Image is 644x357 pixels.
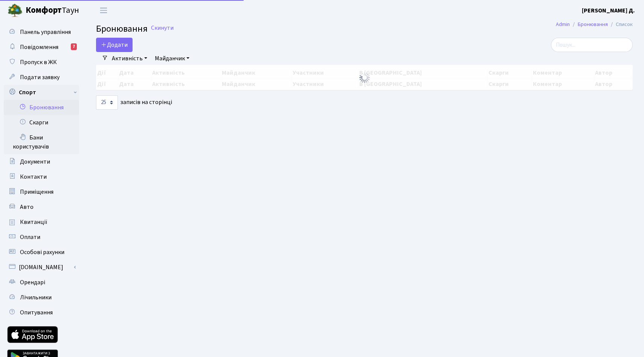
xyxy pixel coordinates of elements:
a: [PERSON_NAME] Д. [582,6,635,15]
span: Подати заявку [20,73,60,81]
span: Контакти [20,173,47,181]
a: Скарги [4,115,79,130]
a: Квитанції [4,215,79,230]
a: Бронювання [578,20,608,28]
span: Повідомлення [20,43,58,51]
a: Подати заявку [4,70,79,85]
label: записів на сторінці [96,95,172,110]
a: Майданчик [152,52,192,65]
span: Таун [26,4,79,17]
a: Бронювання [4,100,79,115]
span: Лічильники [20,293,52,302]
span: Панель управління [20,28,71,36]
a: Пропуск в ЖК [4,55,79,70]
button: Переключити навігацію [94,4,113,17]
span: Квитанції [20,218,47,226]
a: Панель управління [4,25,79,40]
div: 7 [71,43,77,50]
span: Авто [20,203,34,211]
span: Орендарі [20,278,45,287]
a: Документи [4,154,79,169]
select: записів на сторінці [96,95,118,110]
span: Пропуск в ЖК [20,58,57,66]
span: Оплати [20,233,40,241]
b: Комфорт [26,4,62,16]
span: Документи [20,158,50,166]
span: Приміщення [20,188,53,196]
img: Обробка... [359,72,371,84]
span: Бронювання [96,22,148,35]
span: Особові рахунки [20,248,64,256]
a: Скинути [151,25,174,32]
input: Пошук... [551,38,633,52]
a: Опитування [4,305,79,320]
a: Лічильники [4,290,79,305]
a: Особові рахунки [4,245,79,260]
a: Активність [109,52,150,65]
a: Орендарі [4,275,79,290]
nav: breadcrumb [545,17,644,32]
a: Admin [556,20,570,28]
a: Бани користувачів [4,130,79,154]
a: Повідомлення7 [4,40,79,55]
li: Список [608,20,633,29]
a: Авто [4,199,79,215]
a: Спорт [4,85,79,100]
b: [PERSON_NAME] Д. [582,6,635,15]
img: logo.png [8,3,23,18]
button: Додати [96,38,133,52]
span: Опитування [20,308,53,317]
a: Приміщення [4,184,79,199]
a: Контакти [4,169,79,184]
a: Оплати [4,230,79,245]
a: [DOMAIN_NAME] [4,260,79,275]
